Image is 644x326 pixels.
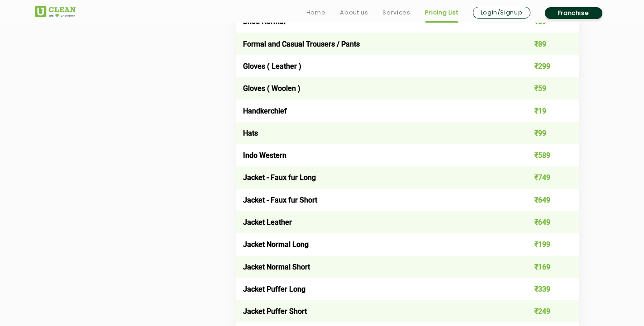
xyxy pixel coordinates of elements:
[510,211,579,233] td: ₹649
[510,33,579,55] td: ₹89
[340,7,368,18] a: About us
[510,189,579,211] td: ₹649
[510,233,579,255] td: ₹199
[236,33,511,55] td: Formal and Casual Trousers / Pants
[35,6,76,17] img: UClean Laundry and Dry Cleaning
[510,99,579,122] td: ₹19
[545,7,602,19] a: Franchise
[236,278,511,300] td: Jacket Puffer Long
[236,77,511,99] td: Gloves ( Woolen )
[510,55,579,77] td: ₹299
[510,122,579,144] td: ₹99
[306,7,326,18] a: Home
[236,233,511,255] td: Jacket Normal Long
[236,166,511,189] td: Jacket - Faux fur Long
[382,7,410,18] a: Services
[510,144,579,166] td: ₹589
[510,300,579,322] td: ₹249
[236,99,511,122] td: Handkerchief
[473,7,530,19] a: Login/Signup
[236,256,511,278] td: Jacket Normal Short
[510,278,579,300] td: ₹339
[236,189,511,211] td: Jacket - Faux fur Short
[236,300,511,322] td: Jacket Puffer Short
[236,55,511,77] td: Gloves ( Leather )
[510,166,579,189] td: ₹749
[236,211,511,233] td: Jacket Leather
[510,256,579,278] td: ₹169
[425,7,458,18] a: Pricing List
[236,122,511,144] td: Hats
[236,144,511,166] td: Indo Western
[510,77,579,99] td: ₹59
